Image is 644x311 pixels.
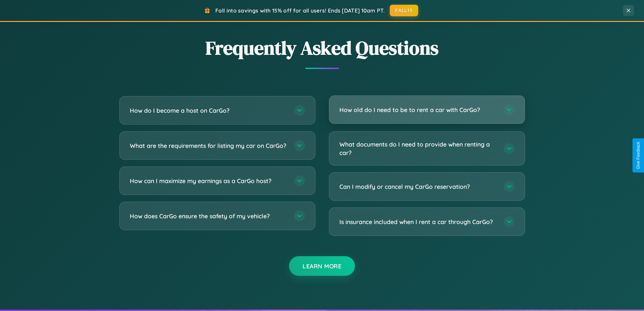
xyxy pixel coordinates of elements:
h3: What documents do I need to provide when renting a car? [339,140,497,157]
h3: How old do I need to be to rent a car with CarGo? [339,106,497,114]
span: Fall into savings with 15% off for all users! Ends [DATE] 10am PT. [215,7,385,14]
h2: Frequently Asked Questions [119,35,525,61]
h3: What are the requirements for listing my car on CarGo? [130,141,287,150]
button: FALL15 [390,5,418,16]
h3: Can I modify or cancel my CarGo reservation? [339,182,497,191]
h3: Is insurance included when I rent a car through CarGo? [339,218,497,226]
button: Learn More [289,256,355,276]
div: Give Feedback [636,142,641,169]
h3: How can I maximize my earnings as a CarGo host? [130,177,287,185]
h3: How does CarGo ensure the safety of my vehicle? [130,212,287,220]
h3: How do I become a host on CarGo? [130,106,287,115]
